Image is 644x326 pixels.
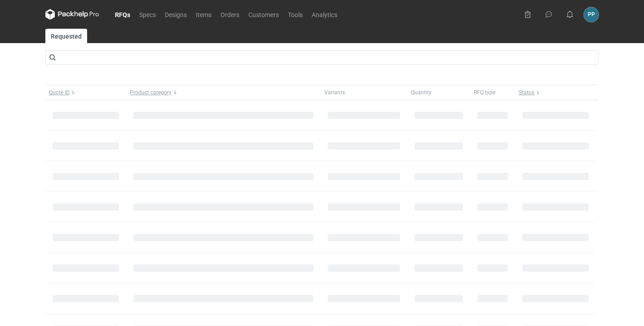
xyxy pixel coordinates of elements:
[216,9,244,20] a: Orders
[126,85,321,100] button: Product category
[584,7,599,22] button: PP
[307,9,342,20] a: Analytics
[191,9,216,20] a: Items
[515,85,596,100] button: Status
[324,89,345,96] span: Variants
[283,9,307,20] a: Tools
[244,9,283,20] a: Customers
[135,9,160,20] a: Specs
[45,29,87,43] a: Requested
[160,9,191,20] a: Designs
[519,89,534,96] span: Status
[130,89,172,96] span: Product category
[110,9,135,20] a: RFQs
[411,89,432,96] span: Quantity
[584,7,599,22] div: Paweł Puch
[49,89,70,96] span: Quote ID
[45,85,126,100] button: Quote ID
[45,9,99,20] svg: Packhelp Pro
[474,89,495,96] span: RFQ type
